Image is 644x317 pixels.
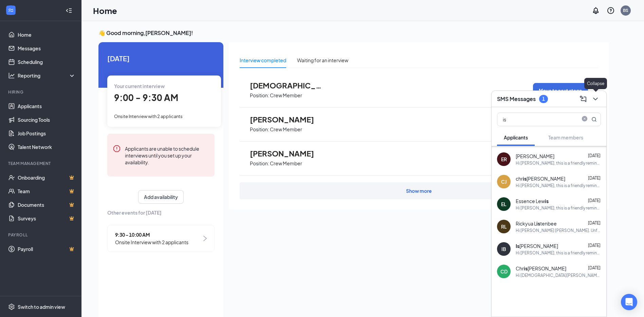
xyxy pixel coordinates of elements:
button: ChevronDown [590,94,601,104]
b: is [524,265,528,271]
span: [DATE] [588,176,601,181]
svg: Analysis [8,72,15,79]
button: ComposeMessage [578,94,589,104]
b: is [545,198,549,204]
a: Talent Network [18,140,76,154]
span: [DEMOGRAPHIC_DATA][PERSON_NAME] [250,81,325,90]
input: Search applicant [497,113,578,126]
a: Home [18,28,76,41]
h3: SMS Messages [497,95,536,103]
div: IB [501,246,506,252]
a: Sourcing Tools [18,113,76,127]
svg: QuestionInfo [607,6,615,15]
span: 9:00 - 9:30 AM [114,92,178,103]
div: CJ [501,178,507,185]
a: Scheduling [18,55,76,69]
a: Messages [18,41,76,55]
div: Team Management [8,161,74,166]
span: [PERSON_NAME] [516,153,554,160]
span: Team members [548,134,583,140]
div: [PERSON_NAME] [516,243,558,249]
div: chr [PERSON_NAME] [516,175,565,182]
div: Hi [PERSON_NAME], this is a friendly reminder. Your meeting with [PERSON_NAME]'s for Crew Member ... [516,160,601,166]
div: Payroll [8,232,74,238]
p: Crew Member [270,160,302,167]
div: Hi [PERSON_NAME], this is a friendly reminder. Your meeting with [PERSON_NAME]'s for Crew Member ... [516,183,601,188]
span: Onsite Interview with 2 applicants [115,238,188,246]
svg: MagnifyingGlass [591,117,597,122]
b: Is [516,243,519,249]
div: ER [501,156,507,163]
svg: WorkstreamLogo [7,7,14,14]
span: close-circle [581,116,589,123]
a: OnboardingCrown [18,171,76,184]
span: Onsite Interview with 2 applicants [114,114,183,119]
div: EL [501,201,507,207]
p: Position: [250,92,269,99]
div: Reporting [18,72,76,79]
div: Show more [406,187,432,194]
div: Hiring [8,89,74,95]
span: Your current interview [114,83,165,89]
h1: Home [93,5,117,16]
a: Job Postings [18,127,76,140]
svg: Notifications [592,6,600,15]
div: Rickyua L tenbee [516,220,557,227]
div: Hi [PERSON_NAME], this is a friendly reminder. Your meeting with [PERSON_NAME]'s for Crew Member ... [516,205,601,211]
p: Crew Member [270,126,302,133]
span: [DATE] [588,220,601,226]
button: Move to next stage [533,83,588,98]
span: Other events for [DATE] [107,209,215,216]
div: BS [623,7,628,13]
span: Applicants [504,134,528,140]
b: is [536,220,540,227]
div: Hi [PERSON_NAME], this is a friendly reminder. Your meeting with [PERSON_NAME]'s for Crew Member ... [516,250,601,256]
div: Switch to admin view [18,303,65,310]
div: Chr [PERSON_NAME] [516,265,566,272]
div: Applicants are unable to schedule interviews until you set up your availability. [125,145,209,166]
div: CD [500,268,508,275]
a: SurveysCrown [18,212,76,225]
div: Hi [DEMOGRAPHIC_DATA][PERSON_NAME], this is a friendly reminder. Your meeting with [PERSON_NAME]'... [516,272,601,278]
div: 1 [542,96,545,102]
svg: ChevronDown [591,95,600,103]
a: Applicants [18,99,76,113]
h3: 👋 Good morning, [PERSON_NAME] ! [98,29,609,37]
a: DocumentsCrown [18,198,76,212]
span: [DATE] [588,153,601,158]
span: [PERSON_NAME] [250,149,325,158]
span: 9:30 - 10:00 AM [115,231,188,238]
div: Interview completed [240,56,286,64]
span: close-circle [581,116,589,121]
svg: Collapse [66,7,72,14]
b: is [523,176,527,182]
p: Position: [250,126,269,133]
span: [DATE] [588,243,601,248]
span: [DATE] [588,265,601,270]
a: TeamCrown [18,184,76,198]
div: Open Intercom Messenger [621,294,637,310]
p: Position: [250,160,269,167]
div: Hi [PERSON_NAME] [PERSON_NAME]. Unfortunately, we had to reschedule your meeting with [PERSON_NAM... [516,228,601,233]
span: [DATE] [588,198,601,203]
span: [DATE] [107,53,215,64]
button: Add availability [138,190,184,204]
svg: Settings [8,303,15,310]
a: PayrollCrown [18,242,76,256]
svg: Error [113,145,121,153]
p: Crew Member [270,92,302,99]
div: RL [501,223,507,230]
div: Waiting for an interview [297,56,348,64]
svg: ComposeMessage [579,95,587,103]
div: Collapse [584,78,607,89]
span: [PERSON_NAME] [250,115,325,124]
div: Essence Lew [516,198,549,204]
